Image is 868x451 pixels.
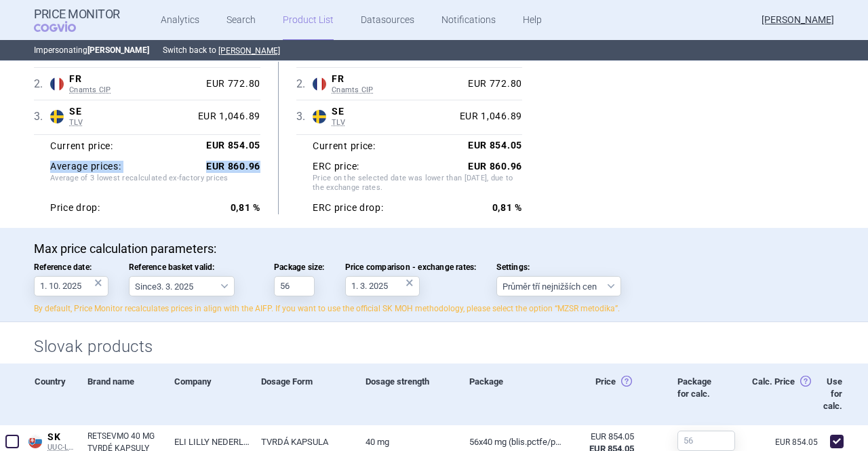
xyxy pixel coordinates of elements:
[496,276,621,296] select: Settings:
[34,7,120,21] strong: Price Monitor
[201,78,260,90] div: EUR 772.80
[69,85,201,95] span: Cnamts CIP
[492,202,522,213] strong: 0,81 %
[406,275,414,290] div: ×
[313,161,359,173] strong: ERC price:
[345,276,420,296] input: Price comparison - exchange rates:×
[69,118,193,128] span: TLV
[24,364,77,425] div: Country
[193,111,260,123] div: EUR 1,046.89
[462,78,522,90] div: EUR 772.80
[496,262,621,272] span: Settings:
[296,76,313,92] span: 2 .
[69,73,201,85] span: FR
[574,431,635,443] div: EUR 854.05
[34,7,120,33] a: Price MonitorCOGVIO
[47,431,77,444] span: SK
[345,262,477,272] span: Price comparison - exchange rates:
[677,431,735,451] input: 56
[69,106,193,118] span: SE
[332,85,462,95] span: Cnamts CIP
[34,76,50,92] span: 2 .
[218,45,280,56] button: [PERSON_NAME]
[129,276,235,296] select: Reference basket valid:
[355,364,460,425] div: Dosage strength
[206,140,260,151] strong: EUR 854.05
[231,202,260,213] strong: 0,81 %
[34,40,834,60] p: Impersonating Switch back to
[468,140,522,151] strong: EUR 854.05
[77,364,164,425] div: Brand name
[313,77,326,91] img: France
[50,140,113,151] strong: Current price:
[34,276,108,296] input: Reference date:×
[34,336,834,358] h2: Slovak products
[34,21,95,32] span: COGVIO
[667,364,724,425] div: Package for calc.
[94,275,102,290] div: ×
[129,262,254,272] span: Reference basket valid:
[564,364,668,425] div: Price
[313,174,522,195] span: Price on the selected date was lower than [DATE], due to the exchange rates.
[28,435,42,448] img: Slovakia
[454,111,522,123] div: EUR 1,046.89
[332,73,462,85] span: FR
[775,438,822,446] a: EUR 854.05
[811,364,849,425] div: Use for calc.
[274,262,325,272] span: Package size:
[50,161,121,173] strong: Average prices:
[50,174,260,195] span: Average of 3 lowest recalculated ex-factory prices
[34,241,834,256] p: Max price calculation parameters:
[313,140,376,151] strong: Current price:
[332,118,454,128] span: TLV
[50,202,100,214] strong: Price drop:
[274,276,315,296] input: Package size:
[459,364,564,425] div: Package
[206,161,260,172] strong: EUR 860.96
[50,77,64,91] img: France
[34,109,50,125] span: 3 .
[468,161,522,172] strong: EUR 860.96
[313,202,384,214] strong: ERC price drop:
[34,262,108,272] span: Reference date:
[87,45,149,55] strong: [PERSON_NAME]
[724,364,811,425] div: Calc. Price
[50,110,64,123] img: Sweden
[296,109,313,125] span: 3 .
[251,364,355,425] div: Dosage Form
[34,303,834,315] p: By default, Price Monitor recalculates prices in align with the AIFP. If you want to use the offi...
[313,110,326,123] img: Sweden
[164,364,251,425] div: Company
[332,106,454,118] span: SE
